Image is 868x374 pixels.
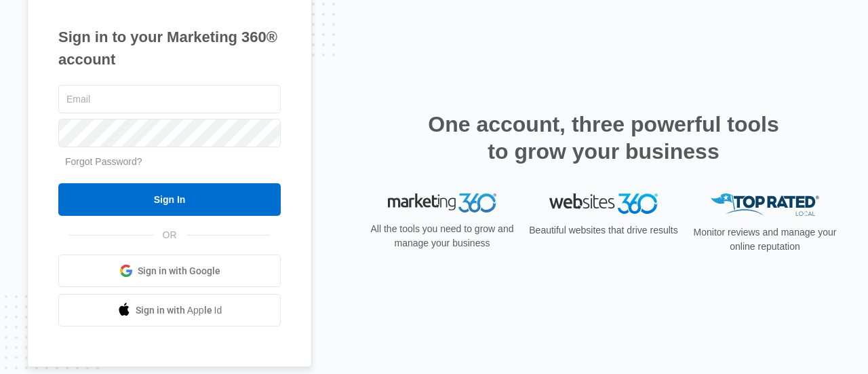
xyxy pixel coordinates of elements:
[136,303,222,318] span: Sign in with Apple Id
[388,193,496,212] img: Marketing 360
[549,193,658,213] img: Websites 360
[65,156,142,167] a: Forgot Password?
[689,225,841,254] p: Monitor reviews and manage your online reputation
[58,183,281,216] input: Sign In
[138,264,220,278] span: Sign in with Google
[58,85,281,113] input: Email
[528,223,679,238] p: Beautiful websites that drive results
[366,222,518,250] p: All the tools you need to grow and manage your business
[58,255,281,287] a: Sign in with Google
[153,228,186,242] span: OR
[58,26,281,71] h1: Sign in to your Marketing 360® account
[424,111,783,165] h2: One account, three powerful tools to grow your business
[58,294,281,326] a: Sign in with Apple Id
[711,193,819,216] img: Top Rated Local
